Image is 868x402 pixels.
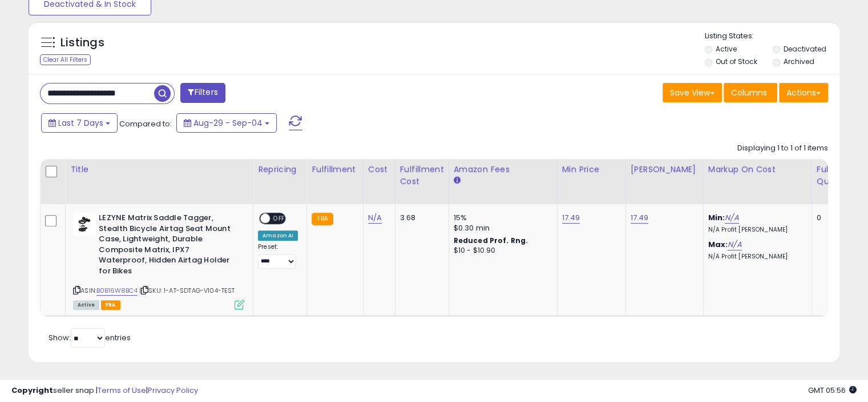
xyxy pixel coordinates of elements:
[454,223,548,233] div: $0.30 min
[631,164,699,176] div: [PERSON_NAME]
[270,214,288,224] span: OFF
[176,113,277,133] button: Aug-29 - Sep-04
[663,83,722,102] button: Save View
[73,300,99,310] span: All listings currently available for purchase on Amazon
[708,226,803,234] p: N/A Profit [PERSON_NAME]
[716,44,737,54] label: Active
[779,83,828,102] button: Actions
[258,230,298,241] div: Amazon AI
[99,213,237,279] b: LEZYNE Matrix Saddle Tagger, Stealth Bicycle Airtag Seat Mount Case, Lightweight, Durable Composi...
[312,164,358,176] div: Fulfillment
[708,212,725,223] b: Min:
[368,212,382,224] a: N/A
[705,31,839,42] p: Listing States:
[817,213,852,223] div: 0
[60,35,104,51] h5: Listings
[731,87,767,98] span: Columns
[368,164,390,176] div: Cost
[708,239,728,250] b: Max:
[631,212,649,224] a: 17.49
[783,57,814,66] label: Archived
[737,143,828,154] div: Displaying 1 to 1 of 1 items
[562,212,580,224] a: 17.49
[312,213,333,225] small: FBA
[101,300,120,310] span: FBA
[708,164,807,176] div: Markup on Cost
[119,118,172,129] span: Compared to:
[808,385,857,396] span: 2025-09-12 05:56 GMT
[70,164,248,176] div: Title
[11,385,53,396] strong: Copyright
[783,44,826,54] label: Deactivated
[400,213,440,223] div: 3.68
[98,385,146,396] a: Terms of Use
[258,164,302,176] div: Repricing
[148,385,198,396] a: Privacy Policy
[41,113,118,133] button: Last 7 Days
[454,236,528,245] b: Reduced Prof. Rng.
[724,83,777,102] button: Columns
[562,164,621,176] div: Min Price
[728,239,741,250] a: N/A
[725,212,738,224] a: N/A
[58,117,103,129] span: Last 7 Days
[139,286,235,295] span: | SKU: 1-AT-SDTAG-V104-TEST
[454,246,548,256] div: $10 - $10.90
[454,176,461,186] small: Amazon Fees.
[73,213,244,308] div: ASIN:
[193,117,263,129] span: Aug-29 - Sep-04
[400,164,444,188] div: Fulfillment Cost
[817,164,856,188] div: Fulfillable Quantity
[708,253,803,261] p: N/A Profit [PERSON_NAME]
[258,243,298,269] div: Preset:
[703,159,812,204] th: The percentage added to the cost of goods (COGS) that forms the calculator for Min & Max prices.
[454,213,548,223] div: 15%
[180,83,225,103] button: Filters
[454,164,552,176] div: Amazon Fees
[96,286,138,296] a: B0B16W8BC4
[716,57,757,66] label: Out of Stock
[40,54,91,65] div: Clear All Filters
[49,332,131,343] span: Show: entries
[73,213,96,236] img: 31Fya+x9uyL._SL40_.jpg
[11,385,198,396] div: seller snap | |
